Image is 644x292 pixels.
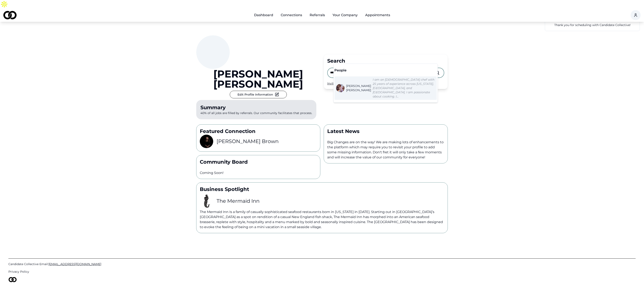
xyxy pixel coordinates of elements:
a: Privacy Policy [8,270,636,274]
nav: Main [251,11,393,19]
p: Coming Soon! [200,170,317,175]
img: logo [3,11,17,19]
div: Invite your peers and colleagues → [327,81,444,85]
p: Community Board [200,159,317,165]
button: Edit Profile Information [230,91,287,98]
p: Big Changes are on the way! We are making lots of enhancements to the platform which may require ... [327,140,444,160]
p: Latest News [327,128,444,135]
a: Connections [277,11,305,19]
a: Dashboard [251,11,277,19]
img: 2536d4df-93e4-455f-9ee8-7602d4669c22-images-images-profile_picture.png [200,194,213,208]
a: You currently have a pending appointment notification.Thank you for scheduling with Candidate Col... [554,18,636,28]
a: Referrals [306,11,328,19]
h3: The Mermaid Inn [217,198,260,204]
span: [PERSON_NAME] [PERSON_NAME] [346,84,371,92]
a: [PERSON_NAME] [PERSON_NAME] [196,69,320,89]
div: Suggestions [334,64,438,102]
p: Business Spotlight [200,186,444,193]
p: Thank you for scheduling with Candidate Collective! [554,23,636,28]
h3: [PERSON_NAME] Brown [217,138,279,145]
img: logo [8,277,17,282]
a: [PERSON_NAME] [PERSON_NAME]I am an [DEMOGRAPHIC_DATA] chef with 25 years of experience across [US... [336,78,435,99]
button: Your Company [329,11,361,19]
div: People [334,68,437,73]
p: The Mermaid Inn Is a family of casually sophisticated seafood restaurants born in [US_STATE] in [... [200,209,444,230]
p: 40% of all jobs are filled by referrals. Our community facilitates that process. [196,100,316,119]
div: Search [327,58,444,64]
img: 1fbf5c0d-5812-4318-87db-45959b4f6b3e-IMG_1800-profile_picture.jpeg [200,135,213,148]
em: I am an [DEMOGRAPHIC_DATA] chef with 25 years of experience across [US_STATE], [GEOGRAPHIC_DATA],... [373,78,434,98]
span: [EMAIL_ADDRESS][DOMAIN_NAME] [48,262,101,266]
a: Appointments [362,11,393,19]
p: Featured Connection [200,128,317,135]
div: Summary [200,104,312,111]
a: Candidate Collective Email:[EMAIL_ADDRESS][DOMAIN_NAME] [8,262,636,266]
img: 691e6edb-8af2-46d3-a70c-dc2f48a2e26b-Chef%20Luciano%202017-03-05-PHOTO-00000345-profile_picture.jpg [336,84,344,92]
